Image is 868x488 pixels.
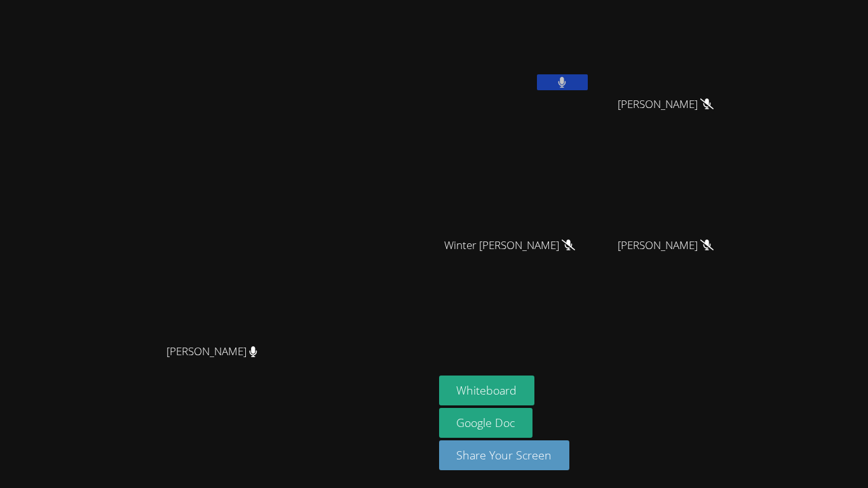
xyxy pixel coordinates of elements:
[618,95,714,114] span: [PERSON_NAME]
[444,236,575,255] span: Winter [PERSON_NAME]
[439,440,570,470] button: Share Your Screen
[439,408,533,438] a: Google Doc
[618,236,714,255] span: [PERSON_NAME]
[166,342,257,361] span: [PERSON_NAME]
[439,376,535,405] button: Whiteboard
